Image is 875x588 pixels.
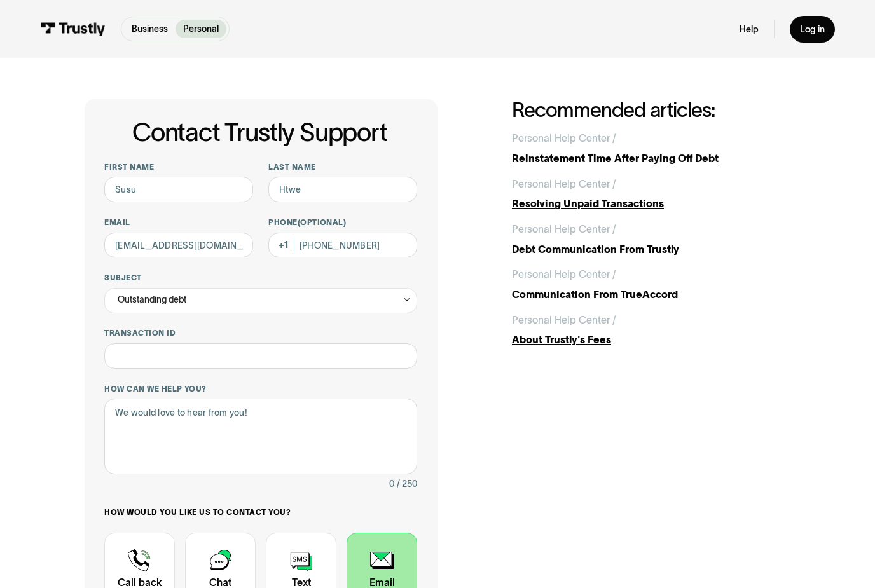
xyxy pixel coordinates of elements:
div: Outstanding debt [104,288,417,313]
div: Log in [800,24,825,35]
div: Personal Help Center / [512,267,616,282]
input: alex@mail.com [104,233,253,258]
img: Trustly Logo [40,22,106,36]
a: Personal Help Center /Debt Communication From Trustly [512,222,790,257]
label: Subject [104,273,417,283]
div: Personal Help Center / [512,313,616,328]
input: (555) 555-5555 [268,233,417,258]
label: How would you like us to contact you? [104,507,417,517]
label: How can we help you? [104,384,417,394]
label: Transaction ID [104,328,417,338]
a: Log in [790,16,835,43]
a: Help [740,24,759,35]
label: Phone [268,217,417,228]
div: About Trustly's Fees [512,332,790,348]
h2: Recommended articles: [512,99,790,121]
span: (Optional) [298,218,347,226]
div: Personal Help Center / [512,222,616,237]
p: Business [132,22,168,36]
a: Personal [176,20,226,38]
div: Outstanding debt [118,292,186,308]
a: Personal Help Center /Reinstatement Time After Paying Off Debt [512,131,790,167]
input: Howard [268,177,417,202]
a: Personal Help Center /About Trustly's Fees [512,313,790,348]
div: Debt Communication From Trustly [512,242,790,257]
a: Personal Help Center /Communication From TrueAccord [512,267,790,303]
div: Reinstatement Time After Paying Off Debt [512,151,790,167]
a: Personal Help Center /Resolving Unpaid Transactions [512,177,790,212]
a: Business [124,20,176,38]
input: Alex [104,177,253,202]
label: Last name [268,162,417,172]
label: First name [104,162,253,172]
div: Communication From TrueAccord [512,287,790,303]
div: Personal Help Center / [512,177,616,192]
div: / 250 [397,477,417,492]
div: Resolving Unpaid Transactions [512,196,790,212]
p: Personal [183,22,219,36]
h1: Contact Trustly Support [102,119,417,147]
label: Email [104,217,253,228]
div: 0 [389,477,394,492]
div: Personal Help Center / [512,131,616,146]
